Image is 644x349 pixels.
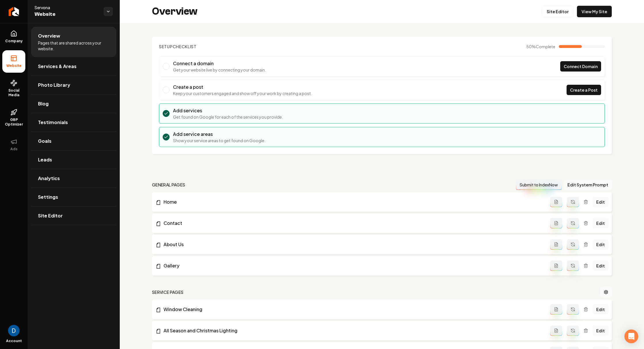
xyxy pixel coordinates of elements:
[8,325,20,336] button: Open user button
[155,327,550,334] a: All Season and Christmas Lighting
[173,114,283,120] p: Get found on Google for each of the services you provide.
[173,60,266,67] h3: Connect a domain
[173,67,266,73] p: Get your website live by connecting your domain.
[159,44,197,49] h2: Checklist
[624,329,638,343] div: Open Intercom Messenger
[38,63,77,70] span: Services & Areas
[593,304,608,315] a: Edit
[560,61,601,72] a: Connect Domain
[2,134,25,156] button: Ads
[31,151,116,169] a: Leads
[159,44,173,49] span: Setup
[593,325,608,336] a: Edit
[152,289,184,295] h2: Service Pages
[2,104,25,131] a: GBP Optimizer
[9,7,19,16] img: Rebolt Logo
[564,63,598,70] span: Connect Domain
[173,90,312,96] p: Keep your customers engaged and show off your work by creating a post.
[567,85,601,95] a: Create a Post
[550,325,562,336] button: Add admin page prompt
[35,10,99,18] span: Website
[38,119,68,126] span: Testimonials
[8,147,20,151] span: Ads
[2,117,25,127] span: GBP Optimizer
[31,188,116,206] a: Settings
[6,339,22,343] span: Account
[38,156,52,163] span: Leads
[31,169,116,188] a: Analytics
[38,40,109,51] span: Pages that are shared across your website.
[564,180,612,190] button: Edit System Prompt
[3,39,25,43] span: Company
[35,5,99,10] span: Servona
[38,194,58,200] span: Settings
[550,304,562,315] button: Add admin page prompt
[173,84,312,90] h3: Create a post
[155,306,550,313] a: Window Cleaning
[570,87,598,93] span: Create a Post
[38,212,63,219] span: Site Editor
[31,76,116,94] a: Photo Library
[550,239,562,250] button: Add admin page prompt
[31,57,116,76] a: Services & Areas
[593,239,608,250] a: Edit
[550,218,562,228] button: Add admin page prompt
[38,138,52,144] span: Goals
[516,180,562,190] button: Submit to IndexNow
[173,107,283,114] h3: Add services
[8,325,20,336] img: David Rice
[173,131,265,138] h3: Add service areas
[31,207,116,225] a: Site Editor
[152,182,185,188] h2: general pages
[593,218,608,228] a: Edit
[542,6,573,17] a: Site Editor
[155,198,550,205] a: Home
[2,26,25,48] a: Company
[173,138,265,143] p: Show your service areas to get found on Google.
[152,6,197,17] h2: Overview
[550,197,562,207] button: Add admin page prompt
[155,220,550,227] a: Contact
[38,175,60,182] span: Analytics
[2,75,25,102] a: Social Media
[536,44,555,49] span: Complete
[2,88,25,97] span: Social Media
[38,100,49,107] span: Blog
[593,197,608,207] a: Edit
[526,44,555,49] span: 50 %
[593,261,608,271] a: Edit
[550,261,562,271] button: Add admin page prompt
[38,32,60,39] span: Overview
[155,241,550,248] a: About Us
[577,6,612,17] a: View My Site
[4,63,24,68] span: Website
[31,95,116,113] a: Blog
[38,82,70,88] span: Photo Library
[31,132,116,150] a: Goals
[31,113,116,132] a: Testimonials
[155,262,550,269] a: Gallery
